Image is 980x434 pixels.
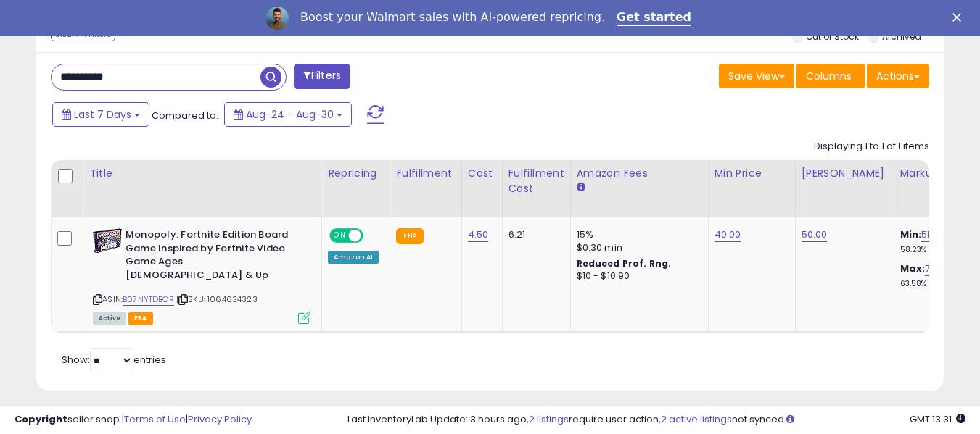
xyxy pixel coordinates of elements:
[93,228,310,322] div: ASIN:
[128,312,153,325] span: FBA
[300,10,605,25] div: Boost your Walmart sales with AI-powered repricing.
[468,228,489,242] a: 4.50
[125,228,302,285] b: Monopoly: Fortnite Edition Board Game Inspired by Fortnite Video Game Ages [DEMOGRAPHIC_DATA] & Up
[882,30,921,43] label: Archived
[396,166,455,181] div: Fulfillment
[468,166,496,181] div: Cost
[719,64,794,88] button: Save View
[867,64,929,88] button: Actions
[361,230,384,242] span: OFF
[265,7,289,30] img: Profile image for Adrian
[814,140,929,154] div: Displaying 1 to 1 of 1 items
[508,228,559,241] div: 6.21
[176,293,258,305] span: | SKU: 1064634323
[715,166,789,181] div: Min Price
[188,412,252,426] a: Privacy Policy
[15,413,252,427] div: seller snap | |
[62,353,166,367] span: Show: entries
[152,109,218,122] span: Compared to:
[123,293,174,306] a: B07NYTDBCR
[806,69,852,83] span: Columns
[89,166,316,181] div: Title
[124,412,186,426] a: Terms of Use
[577,228,697,241] div: 15%
[796,64,865,88] button: Columns
[952,13,967,22] div: Close
[224,102,352,127] button: Aug-24 - Aug-30
[246,107,334,122] span: Aug-24 - Aug-30
[15,412,67,426] strong: Copyright
[328,166,384,181] div: Repricing
[396,228,423,244] small: FBA
[925,262,958,276] a: 706.44
[577,181,585,194] small: Amazon Fees.
[910,412,965,426] span: 2025-09-7 13:31 GMT
[577,270,697,283] div: $10 - $10.90
[347,413,965,427] div: Last InventoryLab Update: 3 hours ago, require user action, not synced.
[806,30,859,43] label: Out of Stock
[661,412,732,426] a: 2 active listings
[74,107,131,122] span: Last 7 Days
[900,228,922,241] b: Min:
[921,228,950,242] a: 517.56
[93,312,126,325] span: All listings currently available for purchase on Amazon
[715,228,741,242] a: 40.00
[802,166,888,181] div: [PERSON_NAME]
[900,262,926,275] b: Max:
[328,251,379,264] div: Amazon AI
[529,412,569,426] a: 2 listings
[93,228,122,254] img: 51JiNsvQ2wL._SL40_.jpg
[294,64,350,89] button: Filters
[577,241,697,254] div: $0.30 min
[508,166,564,196] div: Fulfillment Cost
[577,166,702,181] div: Amazon Fees
[52,102,149,127] button: Last 7 Days
[577,257,672,270] b: Reduced Prof. Rng.
[802,228,828,242] a: 50.00
[617,10,691,26] a: Get started
[331,230,349,242] span: ON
